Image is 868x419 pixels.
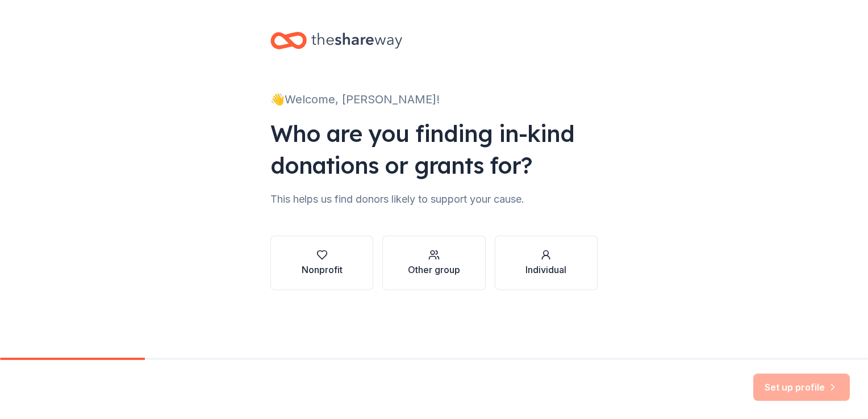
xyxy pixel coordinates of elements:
div: 👋 Welcome, [PERSON_NAME]! [270,90,598,108]
div: Other group [408,263,460,276]
button: Nonprofit [270,236,373,290]
button: Other group [382,236,485,290]
button: Individual [495,236,598,290]
div: Who are you finding in-kind donations or grants for? [270,118,598,181]
div: Nonprofit [302,263,343,276]
div: This helps us find donors likely to support your cause. [270,190,598,208]
div: Individual [525,263,566,276]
